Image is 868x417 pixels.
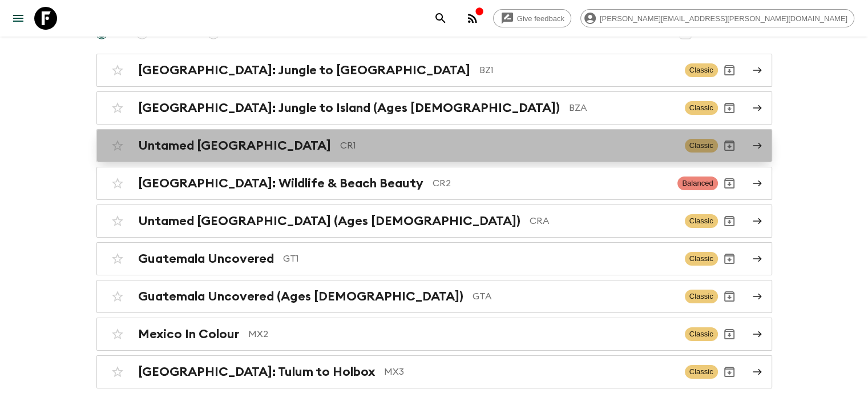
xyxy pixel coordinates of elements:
[283,252,676,266] p: GT1
[718,172,741,195] button: Archive
[685,214,718,228] span: Classic
[96,54,772,87] a: [GEOGRAPHIC_DATA]: Jungle to [GEOGRAPHIC_DATA]BZ1ClassicArchive
[718,59,741,82] button: Archive
[96,91,772,125] a: [GEOGRAPHIC_DATA]: Jungle to Island (Ages [DEMOGRAPHIC_DATA])BZAClassicArchive
[384,365,676,379] p: MX3
[138,364,375,379] h2: [GEOGRAPHIC_DATA]: Tulum to Holbox
[138,176,423,191] h2: [GEOGRAPHIC_DATA]: Wildlife & Beach Beauty
[138,251,274,266] h2: Guatemala Uncovered
[718,247,741,270] button: Archive
[718,360,741,383] button: Archive
[96,167,772,200] a: [GEOGRAPHIC_DATA]: Wildlife & Beach BeautyCR2BalancedArchive
[96,242,772,275] a: Guatemala UncoveredGT1ClassicArchive
[685,365,718,379] span: Classic
[493,9,571,27] a: Give feedback
[96,355,772,388] a: [GEOGRAPHIC_DATA]: Tulum to HolboxMX3ClassicArchive
[96,280,772,313] a: Guatemala Uncovered (Ages [DEMOGRAPHIC_DATA])GTAClassicArchive
[569,101,676,115] p: BZA
[96,129,772,162] a: Untamed [GEOGRAPHIC_DATA]CR1ClassicArchive
[718,210,741,232] button: Archive
[473,290,676,303] p: GTA
[479,63,676,77] p: BZ1
[685,327,718,341] span: Classic
[718,97,741,119] button: Archive
[138,138,331,153] h2: Untamed [GEOGRAPHIC_DATA]
[138,327,239,342] h2: Mexico In Colour
[429,7,452,30] button: search adventures
[530,214,676,228] p: CRA
[7,7,30,30] button: menu
[718,134,741,157] button: Archive
[340,139,676,153] p: CR1
[685,139,718,153] span: Classic
[718,285,741,308] button: Archive
[718,323,741,346] button: Archive
[138,101,560,115] h2: [GEOGRAPHIC_DATA]: Jungle to Island (Ages [DEMOGRAPHIC_DATA])
[96,205,772,238] a: Untamed [GEOGRAPHIC_DATA] (Ages [DEMOGRAPHIC_DATA])CRAClassicArchive
[511,14,571,23] span: Give feedback
[580,9,854,27] div: [PERSON_NAME][EMAIL_ADDRESS][PERSON_NAME][DOMAIN_NAME]
[248,327,676,341] p: MX2
[594,14,854,23] span: [PERSON_NAME][EMAIL_ADDRESS][PERSON_NAME][DOMAIN_NAME]
[433,177,669,190] p: CR2
[685,290,718,303] span: Classic
[685,252,718,266] span: Classic
[138,289,463,304] h2: Guatemala Uncovered (Ages [DEMOGRAPHIC_DATA])
[138,214,520,228] h2: Untamed [GEOGRAPHIC_DATA] (Ages [DEMOGRAPHIC_DATA])
[138,63,470,78] h2: [GEOGRAPHIC_DATA]: Jungle to [GEOGRAPHIC_DATA]
[685,101,718,115] span: Classic
[96,318,772,351] a: Mexico In ColourMX2ClassicArchive
[677,177,717,190] span: Balanced
[685,63,718,77] span: Classic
